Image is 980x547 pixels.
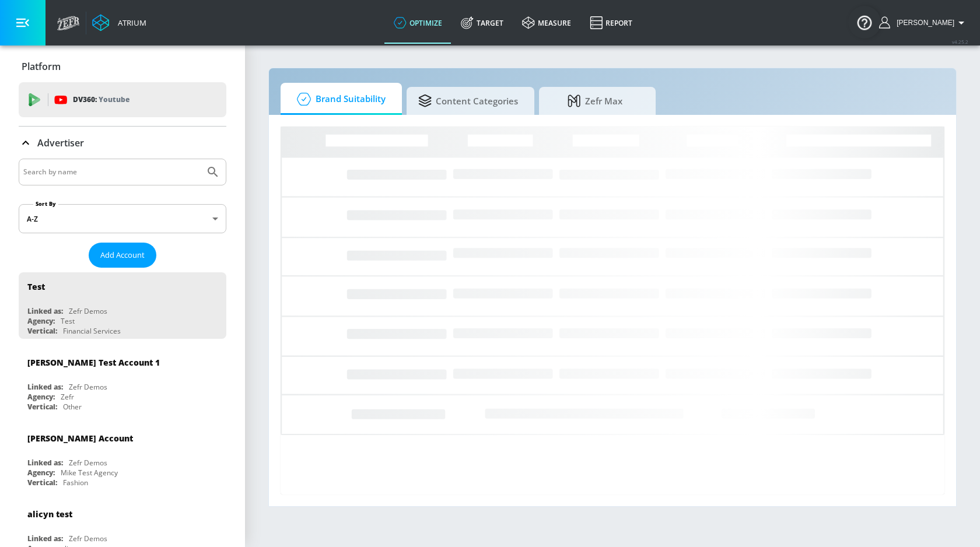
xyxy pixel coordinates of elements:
div: [PERSON_NAME] AccountLinked as:Zefr DemosAgency:Mike Test AgencyVertical:Fashion [19,424,226,490]
div: Agency: [27,316,55,326]
div: TestLinked as:Zefr DemosAgency:TestVertical:Financial Services [19,272,226,339]
div: Vertical: [27,402,57,412]
p: Youtube [99,93,129,106]
button: [PERSON_NAME] [879,16,968,30]
div: A-Z [19,204,226,233]
div: Platform [19,50,226,83]
div: Zefr [61,392,74,402]
div: Financial Services [63,326,121,336]
div: Linked as: [27,534,63,544]
div: Zefr Demos [69,534,107,544]
div: Zefr Demos [69,306,107,316]
div: alicyn test [27,509,72,520]
div: Zefr Demos [69,458,107,468]
a: measure [513,2,580,44]
div: Other [63,402,82,412]
div: [PERSON_NAME] Test Account 1Linked as:Zefr DemosAgency:ZefrVertical:Other [19,348,226,415]
div: Linked as: [27,458,63,468]
label: Sort By [33,200,58,208]
div: Vertical: [27,326,57,336]
a: optimize [384,2,452,44]
button: Add Account [89,243,156,268]
div: Test [61,316,75,326]
p: Platform [22,60,61,73]
p: Advertiser [37,136,84,149]
span: Content Categories [418,87,518,115]
span: Add Account [100,248,145,262]
input: Search by name [23,164,200,180]
div: Agency: [27,392,55,402]
a: Target [452,2,513,44]
div: Atrium [113,17,146,28]
div: [PERSON_NAME] Account [27,433,133,444]
div: Fashion [63,478,88,488]
div: Test [27,281,45,292]
button: Open Resource Center [848,6,881,38]
div: Linked as: [27,382,63,392]
div: Linked as: [27,306,63,316]
div: DV360: Youtube [19,82,226,117]
a: Atrium [92,14,146,31]
div: Zefr Demos [69,382,107,392]
div: Agency: [27,468,55,478]
span: Brand Suitability [292,85,386,113]
span: v 4.25.2 [952,38,968,45]
p: DV360: [73,93,129,106]
div: Advertiser [19,127,226,159]
a: Report [580,2,642,44]
div: Vertical: [27,478,57,488]
div: Mike Test Agency [61,468,118,478]
span: Zefr Max [551,87,639,115]
span: login as: andersson.ceron@zefr.com [892,19,954,27]
div: [PERSON_NAME] Test Account 1 [27,357,160,368]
